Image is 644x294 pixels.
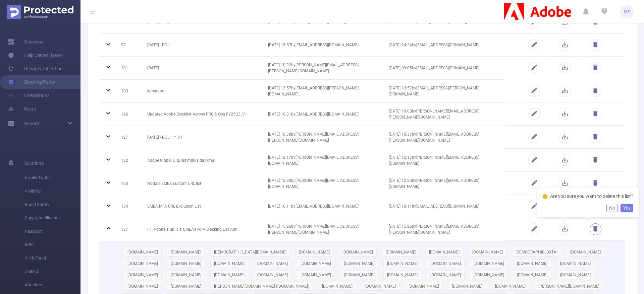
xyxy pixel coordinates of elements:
[621,204,633,212] button: Yes
[268,155,359,166] span: [DATE] 12:17 by [PERSON_NAME][EMAIL_ADDRESS][DOMAIN_NAME]
[543,194,547,199] i: icon: exclamation-circle
[452,284,482,289] span: [DOMAIN_NAME]
[25,278,80,292] span: Attention
[389,155,479,166] span: [DATE] 12:17 by [PERSON_NAME][EMAIL_ADDRESS][DOMAIN_NAME]
[474,273,504,277] span: [DOMAIN_NAME]
[24,121,41,126] span: Reports
[322,284,353,289] span: [DOMAIN_NAME]
[268,43,359,47] span: [DATE] 18:57 by [EMAIL_ADDRESS][DOMAIN_NAME]
[389,132,479,143] span: [DATE] 10:37 by [PERSON_NAME][EMAIL_ADDRESS][PERSON_NAME][DOMAIN_NAME]
[214,250,286,254] span: [DEMOGRAPHIC_DATA][DOMAIN_NAME]
[25,265,80,278] span: Unified
[127,250,158,254] span: [DOMAIN_NAME]
[8,62,63,75] a: Usage Notification
[25,225,80,238] span: Passport
[116,80,142,103] td: 103
[214,261,245,266] span: [DOMAIN_NAME]
[8,75,55,89] a: Blocking Policy
[570,250,601,254] span: [DOMAIN_NAME]
[8,49,62,62] a: Help Center (New)
[116,172,142,195] td: 133
[365,284,396,289] span: [DOMAIN_NAME]
[389,66,479,70] span: [DATE] 09:05 by [EMAIL_ADDRESS][DOMAIN_NAME]
[495,284,526,289] span: [DOMAIN_NAME]
[8,102,36,116] a: Users
[268,86,359,96] span: [DATE] 13:57 by [EMAIL_ADDRESS][PERSON_NAME][DOMAIN_NAME]
[516,250,557,254] span: [DEMOGRAPHIC_DATA]
[301,273,331,277] span: [DOMAIN_NAME]
[214,273,245,277] span: [DOMAIN_NAME]
[560,261,591,266] span: [DOMAIN_NAME]
[474,261,504,266] span: [DOMAIN_NAME]
[171,273,201,277] span: [DOMAIN_NAME]
[116,218,142,241] td: 137
[342,250,373,254] span: [DOMAIN_NAME]
[387,273,418,277] span: [DOMAIN_NAME]
[116,34,142,57] td: 97
[409,284,439,289] span: [DOMAIN_NAME]
[389,224,479,235] span: [DATE] 15:26 by [PERSON_NAME][EMAIL_ADDRESS][PERSON_NAME][DOMAIN_NAME]
[25,238,80,251] span: MRC
[142,80,263,103] td: koreaboo
[344,273,374,277] span: [DOMAIN_NAME]
[171,284,201,289] span: [DOMAIN_NAME]
[257,273,288,277] span: [DOMAIN_NAME]
[268,112,359,117] span: [DATE] 10:01 by [EMAIL_ADDRESS][DOMAIN_NAME]
[25,171,80,185] span: Invalid Traffic
[127,284,158,289] span: [DOMAIN_NAME]
[430,261,461,266] span: [DOMAIN_NAME]
[142,34,263,57] td: [DATE] - DOJ
[25,198,80,211] span: Brand Safety
[142,218,263,241] td: FT_Adobe_Publicis_EMEA's MFA Blocking List Abhi
[560,273,591,277] span: [DOMAIN_NAME]
[142,57,263,80] td: [DATE]
[430,273,461,277] span: [DOMAIN_NAME]
[268,178,359,189] span: [DATE] 12:20 by [PERSON_NAME][EMAIL_ADDRESS][DOMAIN_NAME]
[171,261,201,266] span: [DOMAIN_NAME]
[606,204,618,212] button: No
[25,211,80,225] span: Supply Intelligence
[268,63,359,73] span: [DATE] 10:32 by [PERSON_NAME][EMAIL_ADDRESS][PERSON_NAME][DOMAIN_NAME]
[517,261,547,266] span: [DOMAIN_NAME]
[344,261,374,266] span: [DOMAIN_NAME]
[624,5,630,18] span: MS
[116,103,142,126] td: 126
[389,109,479,120] span: [DATE] 10:00 by [PERSON_NAME][EMAIL_ADDRESS][PERSON_NAME][DOMAIN_NAME]
[116,57,142,80] td: 101
[142,195,263,218] td: EMEA MFA URL Exclusion List
[7,5,73,19] img: Protected Media
[116,126,142,149] td: 127
[299,250,330,254] span: [DOMAIN_NAME]
[116,195,142,218] td: 134
[257,261,288,266] span: [DOMAIN_NAME]
[127,261,158,266] span: [DOMAIN_NAME]
[429,250,460,254] span: [DOMAIN_NAME]
[517,273,547,277] span: [DOMAIN_NAME]
[25,185,80,198] span: Visibility
[8,35,43,49] a: Overview
[142,172,263,195] td: Nodals EMEA custom URL list
[24,117,41,130] a: Reports
[538,284,599,289] span: [PERSON_NAME][DOMAIN_NAME]
[142,126,263,149] td: [DATE] - DOJ + *_V1
[543,193,633,200] div: Are you sure you want to delete this list?
[171,250,201,254] span: [DOMAIN_NAME]
[389,43,479,47] span: [DATE] 14:24 by [EMAIL_ADDRESS][DOMAIN_NAME]
[389,178,479,189] span: [DATE] 12:20 by [PERSON_NAME][EMAIL_ADDRESS][DOMAIN_NAME]
[389,204,479,209] span: [DATE] 10:11 by [EMAIL_ADDRESS][DOMAIN_NAME]
[24,156,44,170] span: Solutions
[301,261,331,266] span: [DOMAIN_NAME]
[25,251,80,265] span: Click Fraud
[386,250,416,254] span: [DOMAIN_NAME]
[116,149,142,172] td: 132
[214,284,309,289] span: [PERSON_NAME][DOMAIN_NAME] ([DOMAIN_NAME])
[127,273,158,277] span: [DOMAIN_NAME]
[142,149,263,172] td: Adobe Global URL list minus dailymail
[472,250,503,254] span: [DOMAIN_NAME]
[387,261,418,266] span: [DOMAIN_NAME]
[8,89,50,102] a: Integrations
[142,103,263,126] td: Updated Adobe Blocklist Across PRG & Ops FY25Q3_V1
[268,204,359,209] span: [DATE] 10:11 by [EMAIL_ADDRESS][DOMAIN_NAME]
[268,224,359,235] span: [DATE] 15:26 by [PERSON_NAME][EMAIL_ADDRESS][PERSON_NAME][DOMAIN_NAME]
[268,132,359,143] span: [DATE] 10:38 by [PERSON_NAME][EMAIL_ADDRESS][PERSON_NAME][DOMAIN_NAME]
